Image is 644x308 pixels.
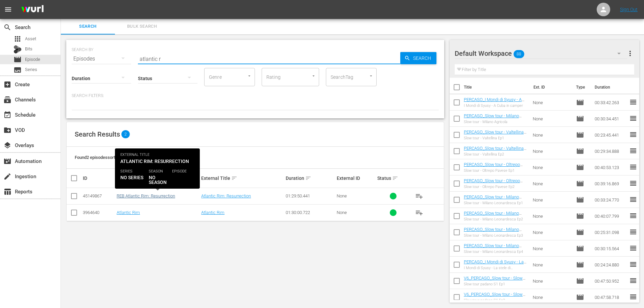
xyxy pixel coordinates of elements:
[83,193,115,198] div: 45149867
[629,131,637,139] span: reorder
[629,163,637,171] span: reorder
[75,155,146,160] span: Found 2 episodes sorted by: relevance
[117,174,199,182] div: Internal Title
[3,141,11,149] span: Overlays
[629,179,637,187] span: reorder
[146,175,152,181] span: sort
[530,273,573,289] td: None
[576,277,584,285] span: Episode
[415,192,423,200] span: playlist_add
[464,292,525,302] a: V6_PERCASO_Slow tour - Slow tour padano S1 Ep2
[464,78,529,97] th: Title
[464,194,522,205] a: PERCASO_Slow tour - Milano Leonardesca Ep1
[337,193,375,198] div: None
[572,78,591,97] th: Type
[337,210,375,215] div: None
[530,127,573,143] td: None
[464,259,526,269] a: PERCASO_I Mondi di Syusy - La stele di [PERSON_NAME]
[629,293,637,301] span: reorder
[377,174,409,182] div: Status
[576,98,584,106] span: Episode
[464,250,528,254] div: Slow tour - Milano Leonardesca Ep4
[464,152,528,157] div: Slow tour - Valtellina Ep2
[530,143,573,159] td: None
[530,257,573,273] td: None
[310,73,317,79] button: Open
[464,217,528,221] div: Slow tour - Milano Leonardesca Ep2
[530,192,573,208] td: None
[576,212,584,220] span: Episode
[25,66,37,73] span: Series
[14,35,22,43] span: Asset
[576,293,584,301] span: Episode
[629,147,637,155] span: reorder
[464,233,528,238] div: Slow tour - Milano Leonardesca Ep3
[16,2,49,18] img: ans4CAIJ8jUAAAAAAAAAAAAAAAAAAAAAAAAgQb4GAAAAAAAAAAAAAAAAAAAAAAAAJMjXAAAAAAAAAAAAAAAAAAAAAAAAgAT5G...
[592,240,629,257] td: 00:30:15.564
[629,260,637,268] span: reorder
[629,195,637,204] span: reorder
[591,78,631,97] th: Duration
[415,209,423,217] span: playlist_add
[592,289,629,305] td: 00:47:58.718
[592,159,629,175] td: 00:40:53.123
[464,103,528,108] div: I Mondi di Syusy - A Cuba in camper
[592,143,629,159] td: 00:29:34.888
[410,52,436,64] span: Search
[464,276,525,286] a: V6_PERCASO_Slow tour - Slow tour padano S1 Ep1
[83,175,115,181] div: ID
[592,127,629,143] td: 00:23:45.441
[3,111,11,119] span: Schedule
[530,289,573,305] td: None
[592,257,629,273] td: 00:24:24.880
[464,227,522,237] a: PERCASO_Slow tour - Milano Leonardesca Ep3
[464,162,523,172] a: PERCASO_Slow tour - Oltrepo Pavese Ep1
[4,5,12,14] span: menu
[3,80,11,89] span: Create
[464,136,528,140] div: Slow tour - Valtellina Ep1
[305,175,311,181] span: sort
[25,46,32,52] span: Bits
[201,174,284,182] div: External Title
[530,159,573,175] td: None
[368,73,374,79] button: Open
[121,130,130,138] span: 2
[119,23,165,30] span: Bulk Search
[400,52,436,64] button: Search
[65,23,111,30] span: Search
[392,175,398,181] span: sort
[464,266,528,270] div: I Mondi di Syusy - La stele di [PERSON_NAME]
[576,228,584,236] span: Episode
[3,157,11,165] span: Automation
[576,261,584,269] span: Episode
[464,211,522,221] a: PERCASO_Slow tour - Milano Leonardesca Ep2
[3,188,11,196] span: Reports
[3,126,11,134] span: VOD
[592,175,629,192] td: 00:39:16.869
[72,49,131,68] div: Episodes
[286,210,334,215] div: 01:30:00.722
[286,174,334,182] div: Duration
[3,96,11,104] span: Channels
[530,94,573,111] td: None
[629,228,637,236] span: reorder
[464,243,522,253] a: PERCASO_Slow tour - Milano Leonardesca Ep4
[530,224,573,240] td: None
[576,163,584,171] span: Episode
[592,192,629,208] td: 00:33:24.770
[592,94,629,111] td: 00:33:42.263
[629,244,637,252] span: reorder
[576,196,584,204] span: Episode
[286,193,334,198] div: 01:29:50.441
[201,193,251,198] a: Atlantic Rim: Resurrection
[411,205,427,221] button: playlist_add
[14,66,22,74] span: Series
[464,120,528,124] div: Slow tour - Milano Agricola
[629,98,637,106] span: reorder
[464,201,528,205] div: Slow tour - Milano Leonardesca Ep1
[529,78,572,97] th: Ext. ID
[72,93,439,99] p: Search Filters:
[3,172,11,181] span: Ingestion
[530,111,573,127] td: None
[626,45,634,62] button: more_vert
